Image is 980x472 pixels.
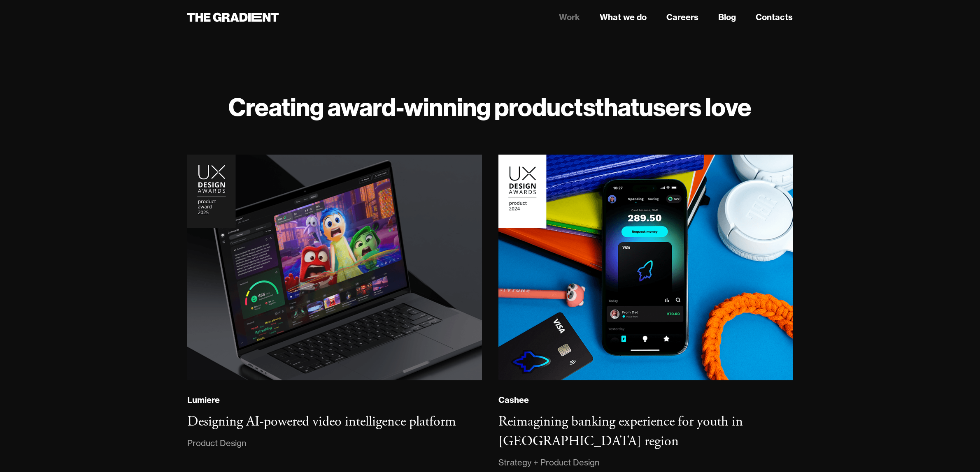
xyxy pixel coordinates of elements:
[187,92,793,122] h1: Creating award-winning products users love
[187,395,220,405] div: Lumiere
[498,456,599,469] div: Strategy + Product Design
[187,437,246,450] div: Product Design
[595,91,639,123] strong: that
[600,11,647,23] a: What we do
[666,11,698,23] a: Careers
[498,413,743,450] h3: Reimagining banking experience for youth in [GEOGRAPHIC_DATA] region
[559,11,580,23] a: Work
[718,11,736,23] a: Blog
[756,11,793,23] a: Contacts
[498,395,529,405] div: Cashee
[187,413,456,430] h3: Designing AI-powered video intelligence platform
